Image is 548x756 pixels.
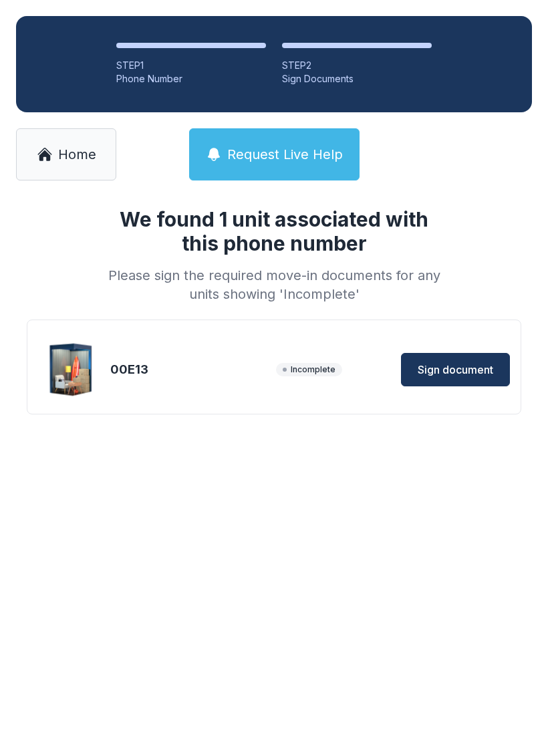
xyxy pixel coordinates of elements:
span: Home [58,145,96,164]
div: 00E13 [110,360,271,379]
div: Sign Documents [282,72,432,86]
span: Request Live Help [227,145,343,164]
div: STEP 2 [282,59,432,72]
div: Phone Number [116,72,266,86]
div: STEP 1 [116,59,266,72]
span: Sign document [418,362,493,378]
h1: We found 1 unit associated with this phone number [103,207,445,255]
span: Incomplete [276,363,342,376]
div: Please sign the required move-in documents for any units showing 'Incomplete' [103,266,445,303]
